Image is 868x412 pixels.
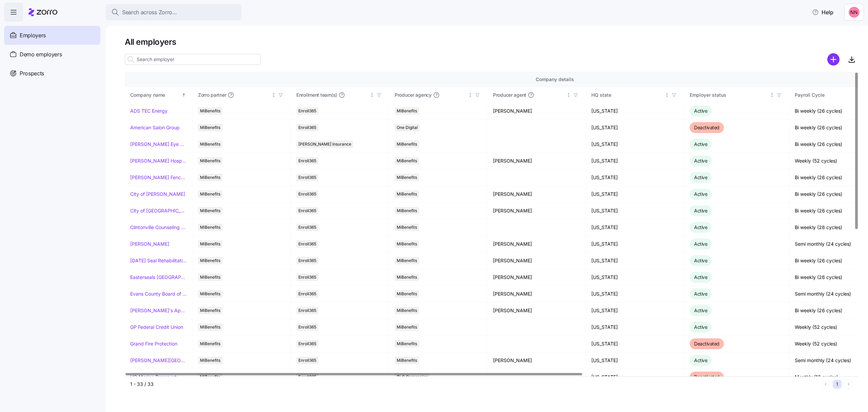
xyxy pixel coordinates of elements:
th: Employer statusNot sorted [684,87,789,103]
a: ADS TEC Energy [130,108,167,114]
th: Producer agencyNot sorted [389,87,488,103]
span: Producer agent [493,92,526,98]
span: Enroll365 [298,240,316,248]
div: Not sorted [468,93,473,97]
td: [US_STATE] [586,203,684,219]
div: Not sorted [370,93,374,97]
a: American Salon Group [130,124,180,131]
th: Producer agentNot sorted [488,87,586,103]
td: [US_STATE] [586,269,684,286]
td: [US_STATE] [586,236,684,252]
td: [PERSON_NAME] [488,186,586,203]
span: MiBenefits [200,124,220,131]
span: MiBenefits [397,157,417,165]
a: Prospects [4,64,100,83]
span: MiBenefits [397,274,417,281]
th: Enrollment team(s)Not sorted [291,87,389,103]
td: [US_STATE] [586,352,684,369]
span: MiBenefits [397,240,417,248]
div: Company name [130,91,180,99]
span: MiBenefits [397,141,417,148]
span: Enrollment team(s) [296,92,337,98]
a: [PERSON_NAME] Fence Company [130,174,187,181]
span: Active [694,307,707,313]
span: Active [694,158,707,164]
td: [PERSON_NAME] [488,286,586,302]
span: MiBenefits [397,307,417,314]
span: Active [694,324,707,330]
th: Company nameSorted ascending [125,87,193,103]
span: MiBenefits [200,357,220,364]
span: MiBenefits [397,224,417,231]
div: Employer status [690,91,768,99]
span: Enroll365 [298,274,316,281]
span: MiBenefits [200,224,220,231]
span: Enroll365 [298,207,316,214]
span: Demo employers [20,50,62,59]
span: Prospects [20,69,44,78]
span: Active [694,357,707,363]
td: [US_STATE] [586,186,684,203]
a: [PERSON_NAME] [130,241,169,247]
td: [PERSON_NAME] [488,252,586,269]
a: GP Federal Credit Union [130,324,183,331]
span: Deactivated [694,125,719,130]
button: 1 [833,380,842,389]
span: Help [812,8,833,16]
span: Enroll365 [298,340,316,348]
span: MiBenefits [200,257,220,264]
td: [US_STATE] [586,136,684,153]
th: Zorro partnerNot sorted [193,87,291,103]
a: [DATE] Seal Rehabilitation Center of [GEOGRAPHIC_DATA] [130,257,187,264]
a: Grand Fire Protection [130,340,177,347]
td: [PERSON_NAME] [488,269,586,286]
span: Enroll365 [298,357,316,364]
th: HQ stateNot sorted [586,87,684,103]
td: [US_STATE] [586,153,684,169]
td: [US_STATE] [586,302,684,319]
div: Not sorted [271,93,276,97]
span: MiBenefits [200,240,220,248]
img: 37cb906d10cb440dd1cb011682786431 [849,7,860,18]
td: [US_STATE] [586,119,684,136]
td: [US_STATE] [586,369,684,386]
td: [US_STATE] [586,252,684,269]
span: MiBenefits [397,357,417,364]
div: 1 - 33 / 33 [130,381,818,388]
button: Search across Zorro... [106,4,241,20]
span: MiBenefits [200,190,220,198]
span: Active [694,224,707,230]
span: Active [694,174,707,180]
span: Active [694,191,707,197]
div: Sorted ascending [181,93,186,97]
input: Search employer [125,54,260,65]
span: Enroll365 [298,224,316,231]
span: Enroll365 [298,174,316,181]
span: Enroll365 [298,257,316,264]
span: MiBenefits [200,207,220,214]
span: Search across Zorro... [122,8,177,17]
span: MiBenefits [397,190,417,198]
td: [PERSON_NAME] [488,352,586,369]
span: Enroll365 [298,190,316,198]
span: MiBenefits [200,174,220,181]
td: [US_STATE] [586,319,684,336]
td: [PERSON_NAME] [488,236,586,252]
span: MiBenefits [200,157,220,165]
td: [US_STATE] [586,219,684,236]
a: [PERSON_NAME]'s Appliance/[PERSON_NAME]'s Academy/Fluid Services [130,307,187,314]
span: Zorro partner [198,92,226,98]
td: [US_STATE] [586,336,684,352]
span: [PERSON_NAME] Insurance [298,141,351,148]
div: Not sorted [665,93,669,97]
a: Employers [4,26,100,45]
a: [PERSON_NAME] Eye Associates [130,141,187,148]
span: Enroll365 [298,290,316,298]
span: Active [694,141,707,147]
span: Enroll365 [298,307,316,314]
span: MiBenefits [397,174,417,181]
span: MiBenefits [397,290,417,298]
span: Active [694,258,707,263]
a: [PERSON_NAME] Hospitality [130,157,187,164]
span: MiBenefits [200,340,220,348]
